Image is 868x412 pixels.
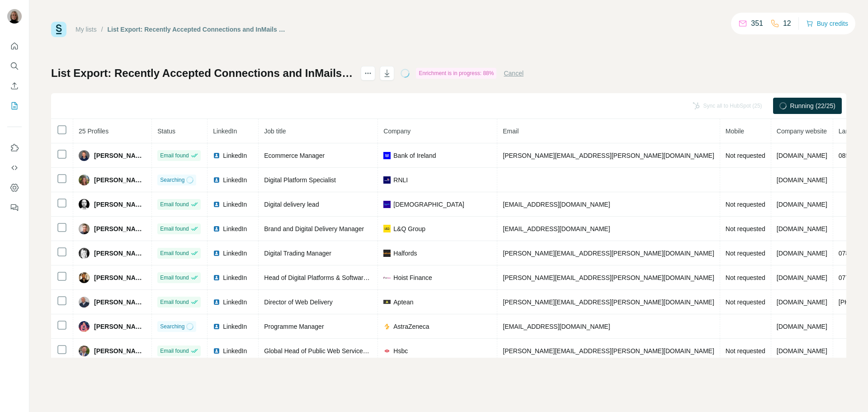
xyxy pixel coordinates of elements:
[213,176,220,184] img: LinkedIn logo
[777,347,827,355] span: [DOMAIN_NAME]
[783,18,791,29] p: 12
[777,152,827,159] span: [DOMAIN_NAME]
[777,176,827,184] span: [DOMAIN_NAME]
[7,38,22,54] button: Quick start
[51,66,353,81] h1: List Export: Recently Accepted Connections and InMails - [DATE] 10:46
[777,201,827,208] span: [DOMAIN_NAME]
[157,128,175,135] span: Status
[393,346,408,355] span: Hsbc
[94,175,146,185] span: [PERSON_NAME]
[7,160,22,176] button: Use Surfe API
[839,128,863,135] span: Landline
[160,225,189,233] span: Email found
[223,175,247,185] span: LinkedIn
[160,274,189,282] span: Email found
[7,199,22,216] button: Feedback
[79,128,108,135] span: 25 Profiles
[726,274,765,281] span: Not requested
[383,300,391,303] img: company-logo
[393,298,413,307] span: Aptean
[503,274,714,281] span: [PERSON_NAME][EMAIL_ADDRESS][PERSON_NAME][DOMAIN_NAME]
[503,250,714,257] span: [PERSON_NAME][EMAIL_ADDRESS][PERSON_NAME][DOMAIN_NAME]
[777,225,827,232] span: [DOMAIN_NAME]
[504,69,524,78] button: Cancel
[264,323,324,330] span: Programme Manager
[806,17,848,30] button: Buy credits
[223,249,247,258] span: LinkedIn
[503,225,610,232] span: [EMAIL_ADDRESS][DOMAIN_NAME]
[361,66,375,81] button: actions
[726,152,765,159] span: Not requested
[383,274,391,281] img: company-logo
[213,298,220,306] img: LinkedIn logo
[264,250,331,257] span: Digital Trading Manager
[383,323,391,330] img: company-logo
[264,298,332,306] span: Director of Web Delivery
[383,128,410,135] span: Company
[383,176,391,184] img: company-logo
[79,346,90,356] img: Avatar
[94,298,146,307] span: [PERSON_NAME]
[213,250,220,257] img: LinkedIn logo
[213,323,220,330] img: LinkedIn logo
[393,175,408,185] span: RNLI
[94,224,146,233] span: [PERSON_NAME]
[7,58,22,74] button: Search
[777,250,827,257] span: [DOMAIN_NAME]
[108,25,287,34] div: List Export: Recently Accepted Connections and InMails - [DATE] 10:46
[213,201,220,208] img: LinkedIn logo
[264,176,336,184] span: Digital Platform Specialist
[383,250,391,257] img: company-logo
[223,298,247,307] span: LinkedIn
[503,347,714,355] span: [PERSON_NAME][EMAIL_ADDRESS][PERSON_NAME][DOMAIN_NAME]
[7,98,22,114] button: My lists
[777,298,827,306] span: [DOMAIN_NAME]
[383,201,391,208] img: company-logo
[94,322,146,331] span: [PERSON_NAME]
[264,347,396,355] span: Global Head of Public Web Services & Content
[7,78,22,94] button: Enrich CSV
[160,249,189,257] span: Email found
[75,26,97,33] a: My lists
[751,18,763,29] p: 351
[726,347,765,355] span: Not requested
[7,140,22,156] button: Use Surfe on LinkedIn
[393,200,464,209] span: [DEMOGRAPHIC_DATA]
[777,128,827,135] span: Company website
[213,225,220,232] img: LinkedIn logo
[160,152,189,160] span: Email found
[94,200,146,209] span: [PERSON_NAME]
[264,225,364,232] span: Brand and Digital Delivery Manager
[160,298,189,306] span: Email found
[383,152,391,159] img: company-logo
[223,322,247,331] span: LinkedIn
[223,346,247,355] span: LinkedIn
[79,297,90,308] img: Avatar
[726,128,744,135] span: Mobile
[726,225,765,232] span: Not requested
[726,201,765,208] span: Not requested
[94,249,146,258] span: [PERSON_NAME]
[94,151,146,160] span: [PERSON_NAME]
[264,152,325,159] span: Ecommerce Manager
[223,273,247,282] span: LinkedIn
[7,9,22,24] img: Avatar
[79,150,90,161] img: Avatar
[393,322,429,331] span: AstraZeneca
[383,225,391,232] img: company-logo
[503,152,714,159] span: [PERSON_NAME][EMAIL_ADDRESS][PERSON_NAME][DOMAIN_NAME]
[503,323,610,330] span: [EMAIL_ADDRESS][DOMAIN_NAME]
[223,224,247,233] span: LinkedIn
[223,200,247,209] span: LinkedIn
[503,128,519,135] span: Email
[94,273,146,282] span: [PERSON_NAME]
[264,201,319,208] span: Digital delivery lead
[160,347,189,355] span: Email found
[79,223,90,234] img: Avatar
[101,25,103,34] li: /
[223,151,247,160] span: LinkedIn
[160,176,184,184] span: Searching
[79,248,90,259] img: Avatar
[264,274,402,281] span: Head of Digital Platforms & Software Engineering
[777,274,827,281] span: [DOMAIN_NAME]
